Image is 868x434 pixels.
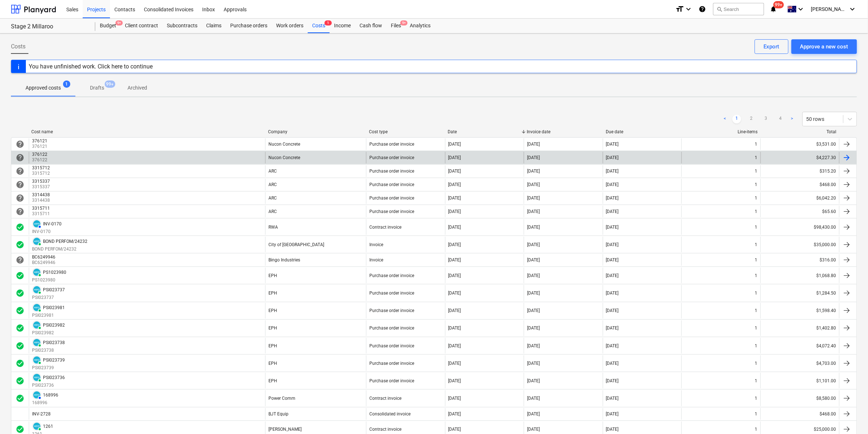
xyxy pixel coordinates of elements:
[811,6,848,12] span: [PERSON_NAME]
[448,169,461,174] div: [DATE]
[268,378,277,383] div: EPH
[272,19,308,33] a: Work orders
[33,286,40,293] img: xero.svg
[121,19,162,33] a: Client contract
[606,209,619,214] div: [DATE]
[16,289,24,297] span: check_circle
[761,219,839,235] div: $98,430.00
[32,157,49,163] p: 376122
[11,42,25,51] span: Costs
[29,63,153,70] div: You have unfinished work. Click here to continue
[25,84,61,92] p: Approved costs
[761,303,839,319] div: $1,598.40
[43,305,65,310] div: PSI023981
[448,427,461,432] div: [DATE]
[268,325,277,331] div: EPH
[16,394,24,403] span: check_circle
[369,308,414,313] div: Purchase order invoice
[32,330,65,336] p: PSI023982
[32,138,47,143] div: 376121
[16,223,24,232] div: Invoice was approved
[16,425,24,434] span: check_circle
[33,238,40,245] img: xero.svg
[733,115,741,123] a: Page 1 is your current page
[761,254,839,266] div: $316.00
[755,242,758,247] div: 1
[527,427,540,432] div: [DATE]
[32,170,51,177] p: 3315712
[43,221,62,226] div: INV-0170
[369,427,401,432] div: Contract invoice
[684,5,693,13] i: keyboard_arrow_down
[162,19,202,33] a: Subcontracts
[90,84,104,92] p: Drafts
[761,268,839,283] div: $1,068.80
[32,197,51,204] p: 3314438
[43,239,87,244] div: BOND PERFOM/24232
[762,115,770,123] a: Page 3
[761,408,839,420] div: $468.00
[43,424,53,429] div: 1261
[32,255,55,260] div: BC6249946
[32,152,47,157] div: 376122
[32,400,58,406] p: 168996
[448,361,461,366] div: [DATE]
[448,396,461,401] div: [DATE]
[32,390,42,400] div: Invoice has been synced with Xero and its status is currently AUTHORISED
[527,343,540,348] div: [DATE]
[606,427,619,432] div: [DATE]
[527,411,540,417] div: [DATE]
[527,225,540,230] div: [DATE]
[32,277,66,283] p: PS1023980
[527,182,540,187] div: [DATE]
[755,343,758,348] div: 1
[32,373,42,382] div: Invoice has been synced with Xero and its status is currently PAID
[755,325,758,331] div: 1
[268,291,277,296] div: EPH
[16,256,24,264] div: Invoice is waiting for an approval
[448,273,461,278] div: [DATE]
[792,39,857,54] button: Approve a new cost
[755,378,758,383] div: 1
[448,257,461,263] div: [DATE]
[268,142,300,147] div: Nucon Concrete
[761,338,839,354] div: $4,072.40
[527,242,540,247] div: [DATE]
[268,343,277,348] div: EPH
[95,19,121,33] div: Budget
[16,140,24,149] span: help
[355,19,386,33] div: Cash flow
[527,273,540,278] div: [DATE]
[448,209,461,214] div: [DATE]
[606,343,619,348] div: [DATE]
[369,155,414,160] div: Purchase order invoice
[16,207,24,216] span: help
[16,167,24,175] span: help
[32,192,50,197] div: 3314438
[32,320,42,330] div: Invoice has been synced with Xero and its status is currently PAID
[32,355,42,365] div: Invoice has been synced with Xero and its status is currently PAID
[675,5,684,13] i: format_size
[43,340,65,345] div: PSI023738
[400,20,408,25] span: 9+
[16,271,24,280] span: check_circle
[527,325,540,331] div: [DATE]
[32,179,50,184] div: 3315337
[43,375,65,380] div: PSI023736
[268,427,302,432] div: [PERSON_NAME]
[16,289,24,297] div: Invoice was approved
[747,115,756,123] a: Page 2
[32,312,65,319] p: PSI023981
[761,320,839,336] div: $1,402.80
[405,19,435,33] div: Analytics
[369,257,383,263] div: Invoice
[16,194,24,202] span: help
[448,308,461,313] div: [DATE]
[606,242,619,247] div: [DATE]
[268,155,300,160] div: Nucon Concrete
[95,19,121,33] a: Budget9+
[527,257,540,263] div: [DATE]
[774,1,784,8] span: 99+
[761,152,839,163] div: $4,227.30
